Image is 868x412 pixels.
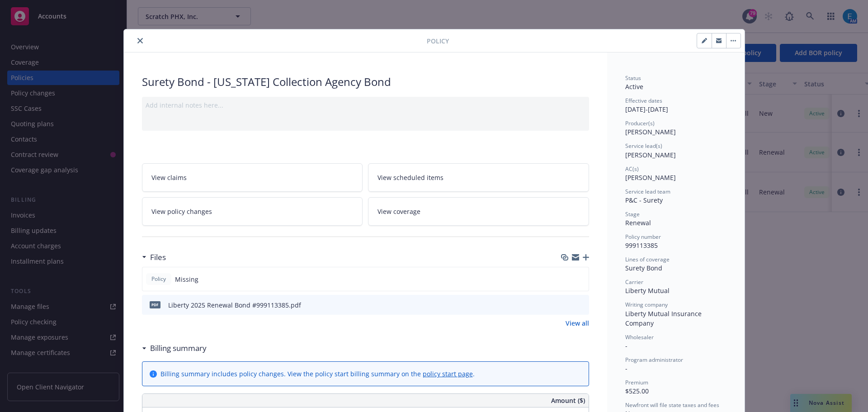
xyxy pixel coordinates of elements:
span: Writing company [625,301,668,308]
span: $525.00 [625,387,649,395]
span: - [625,341,627,350]
span: Missing [175,275,198,284]
span: Renewal [625,218,651,227]
span: Wholesaler [625,333,654,341]
span: - [625,364,627,373]
span: AC(s) [625,165,639,173]
span: Lines of coverage [625,256,670,263]
button: download file [563,300,570,310]
span: Amount ($) [551,396,585,405]
span: Policy [150,275,168,283]
span: Liberty Mutual Insurance Company [625,309,703,327]
span: [PERSON_NAME] [625,173,676,182]
a: View all [566,318,589,328]
span: Service lead(s) [625,142,662,150]
a: View coverage [368,197,589,226]
span: Premium [625,379,648,386]
div: Add internal notes here... [146,100,585,110]
button: preview file [577,300,585,310]
button: close [135,35,146,46]
h3: Files [150,251,166,263]
span: Carrier [625,278,643,286]
div: Surety Bond - [US_STATE] Collection Agency Bond [142,74,589,90]
a: View policy changes [142,197,363,226]
div: Liberty 2025 Renewal Bond #999113385.pdf [168,300,301,310]
a: policy start page [423,369,473,378]
span: Stage [625,210,640,218]
span: View coverage [377,207,420,216]
span: View claims [151,173,187,182]
div: Billing summary [142,342,207,354]
span: Policy number [625,233,661,241]
span: Active [625,82,643,91]
span: Status [625,74,641,82]
span: Newfront will file state taxes and fees [625,401,719,409]
div: Files [142,251,166,263]
a: View scheduled items [368,163,589,192]
span: Liberty Mutual [625,286,670,295]
span: 999113385 [625,241,658,250]
span: Program administrator [625,356,683,364]
span: Producer(s) [625,119,655,127]
div: [DATE] - [DATE] [625,97,726,114]
span: View policy changes [151,207,212,216]
h3: Billing summary [150,342,207,354]
span: pdf [150,301,160,308]
span: P&C - Surety [625,196,663,204]
span: Policy [427,36,449,46]
span: Effective dates [625,97,662,104]
a: View claims [142,163,363,192]
span: View scheduled items [377,173,443,182]
div: Surety Bond [625,263,726,273]
span: [PERSON_NAME] [625,151,676,159]
span: [PERSON_NAME] [625,128,676,136]
span: Service lead team [625,188,670,195]
div: Billing summary includes policy changes. View the policy start billing summary on the . [160,369,475,379]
